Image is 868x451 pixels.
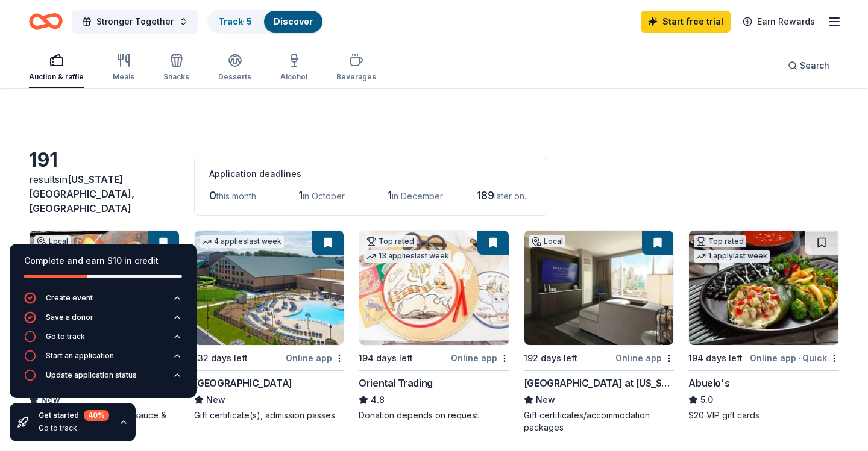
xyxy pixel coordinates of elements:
[694,235,746,247] div: Top rated
[451,350,509,365] div: Online app
[24,350,182,369] button: Start an application
[359,231,509,345] img: Image for Oriental Trading
[750,350,839,365] div: Online app Quick
[218,72,251,82] div: Desserts
[195,231,344,345] img: Image for Great Wolf Lodge
[46,293,93,303] div: Create event
[392,191,443,201] span: in December
[163,72,189,82] div: Snacks
[688,376,729,390] div: Abuelo's
[359,409,509,421] div: Donation depends on request
[216,191,256,201] span: this month
[24,253,182,268] div: Complete and earn $10 in credit
[494,191,530,201] span: later on...
[364,250,451,263] div: 13 applies last week
[207,10,324,34] button: Track· 5Discover
[336,48,376,88] button: Beverages
[194,230,345,421] a: Image for Great Wolf Lodge4 applieslast week132 days leftOnline app[GEOGRAPHIC_DATA]NewGift certi...
[524,230,675,434] a: Image for Hollywood Casino at Kansas SpeedwayLocal192 days leftOnline app[GEOGRAPHIC_DATA] at [US...
[209,189,216,202] span: 0
[280,72,307,82] div: Alcohol
[286,350,344,365] div: Online app
[29,148,180,172] div: 191
[524,231,674,345] img: Image for Hollywood Casino at Kansas Speedway
[29,173,134,214] span: in
[529,235,565,247] div: Local
[778,54,839,78] button: Search
[700,393,713,407] span: 5.0
[536,393,555,407] span: New
[194,351,248,365] div: 132 days left
[524,409,675,434] div: Gift certificates/accommodation packages
[194,376,292,390] div: [GEOGRAPHIC_DATA]
[163,48,189,88] button: Snacks
[96,14,174,29] span: Stronger Together
[206,393,225,407] span: New
[46,370,137,380] div: Update application status
[524,376,675,390] div: [GEOGRAPHIC_DATA] at [US_STATE][GEOGRAPHIC_DATA]
[29,7,63,36] a: Home
[688,409,839,421] div: $20 VIP gift cards
[39,410,109,421] div: Get started
[29,72,84,82] div: Auction & raffle
[218,16,252,26] a: Track· 5
[641,11,731,33] a: Start free trial
[113,48,134,88] button: Meals
[689,231,838,345] img: Image for Abuelo's
[46,313,93,322] div: Save a donor
[303,191,345,201] span: in October
[39,423,109,433] div: Go to track
[364,235,417,247] div: Top rated
[477,189,494,202] span: 189
[371,393,385,407] span: 4.8
[29,172,180,216] div: results
[359,230,509,421] a: Image for Oriental TradingTop rated13 applieslast week194 days leftOnline appOriental Trading4.8D...
[200,235,284,248] div: 4 applies last week
[615,350,674,365] div: Online app
[72,10,198,34] button: Stronger Together
[24,369,182,388] button: Update application status
[113,72,134,82] div: Meals
[24,292,182,311] button: Create event
[735,11,822,33] a: Earn Rewards
[84,410,109,421] div: 40 %
[694,250,770,263] div: 1 apply last week
[798,353,800,363] span: •
[359,351,413,365] div: 194 days left
[29,173,134,214] span: [US_STATE][GEOGRAPHIC_DATA], [GEOGRAPHIC_DATA]
[688,351,743,365] div: 194 days left
[194,409,345,421] div: Gift certificate(s), admission passes
[524,351,577,365] div: 192 days left
[24,331,182,350] button: Go to track
[359,376,433,390] div: Oriental Trading
[209,167,532,181] div: Application deadlines
[46,351,114,361] div: Start an application
[46,332,85,341] div: Go to track
[30,231,179,345] img: Image for Q39
[688,230,839,421] a: Image for Abuelo's Top rated1 applylast week194 days leftOnline app•QuickAbuelo's5.0$20 VIP gift ...
[336,72,376,82] div: Beverages
[24,311,182,331] button: Save a donor
[274,16,313,26] a: Discover
[800,58,829,73] span: Search
[298,189,303,202] span: 1
[218,48,251,88] button: Desserts
[29,48,84,88] button: Auction & raffle
[388,189,392,202] span: 1
[280,48,307,88] button: Alcohol
[29,230,180,434] a: Image for Q39Local192 days leftOnline appQ39NewFood, $150 gift card, all-in sauce & rub kit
